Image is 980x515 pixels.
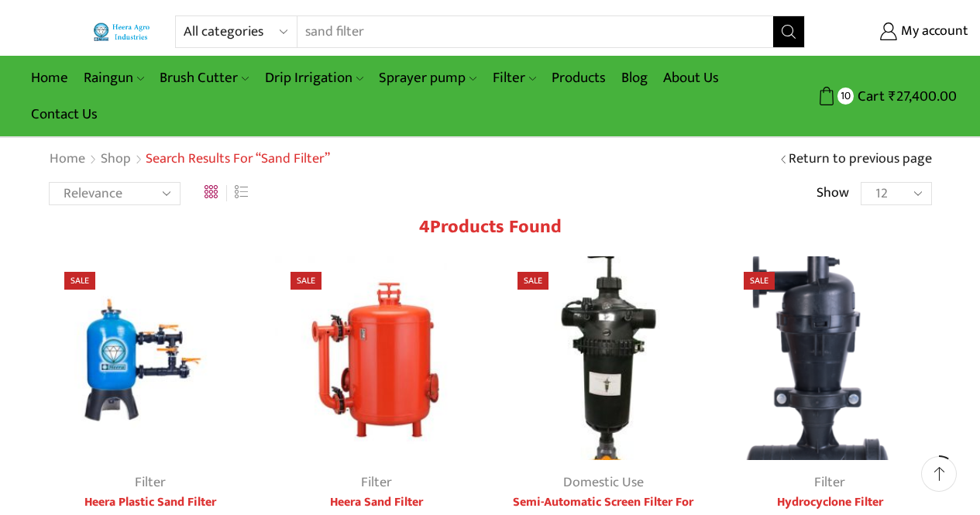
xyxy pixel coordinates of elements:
[854,86,885,107] span: Cart
[297,16,754,47] input: Search for...
[814,471,845,494] a: Filter
[146,151,330,168] h1: Search results for “sand filter”
[49,182,181,205] select: Shop order
[371,60,484,96] a: Sprayer pump
[23,60,76,96] a: Home
[889,84,896,108] span: ₹
[64,272,95,290] span: Sale
[828,18,968,46] a: My account
[152,60,256,96] a: Brush Cutter
[275,493,479,512] a: Heera Sand Filter
[544,60,614,96] a: Products
[361,471,392,494] a: Filter
[49,149,330,170] nav: Breadcrumb
[275,256,479,460] img: Heera Sand Filter
[614,60,655,96] a: Blog
[897,22,968,42] span: My account
[49,256,253,460] img: Heera Plastic Sand Filter
[773,16,804,47] button: Search button
[820,82,957,111] a: 10 Cart ₹27,400.00
[837,88,854,104] span: 10
[744,272,775,290] span: Sale
[502,256,706,460] img: Semi-Automatic Screen Filter for Domestic Use
[49,493,253,512] a: Heera Plastic Sand Filter
[728,256,932,460] img: Hydrocyclone Filter
[419,211,430,242] span: 4
[817,184,849,204] span: Show
[728,493,932,512] a: Hydrocyclone Filter
[518,272,548,290] span: Sale
[291,272,322,290] span: Sale
[23,96,105,132] a: Contact Us
[135,471,166,494] a: Filter
[889,84,957,108] bdi: 27,400.00
[257,60,371,96] a: Drip Irrigation
[76,60,152,96] a: Raingun
[430,211,562,242] span: Products found
[485,60,544,96] a: Filter
[49,149,86,170] a: Home
[655,60,727,96] a: About Us
[563,471,644,494] a: Domestic Use
[100,149,132,170] a: Shop
[789,149,932,170] a: Return to previous page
